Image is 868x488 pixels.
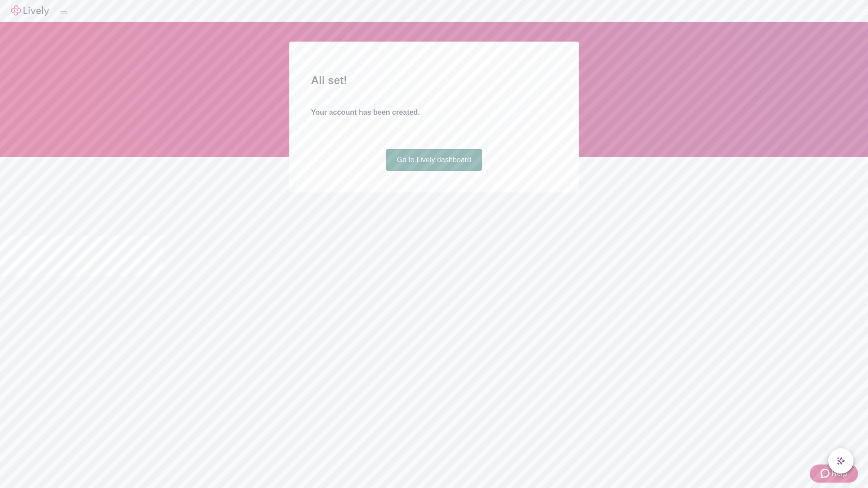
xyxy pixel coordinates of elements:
[810,465,858,483] button: Zendesk support iconHelp
[60,11,67,14] button: Log out
[311,107,557,118] h4: Your account has been created.
[828,448,854,474] button: chat
[11,5,49,16] img: Lively
[311,72,557,89] h2: All set!
[831,468,847,479] span: Help
[836,456,845,465] svg: Lively AI Assistant
[821,468,831,479] svg: Zendesk support icon
[386,149,482,171] a: Go to Lively dashboard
